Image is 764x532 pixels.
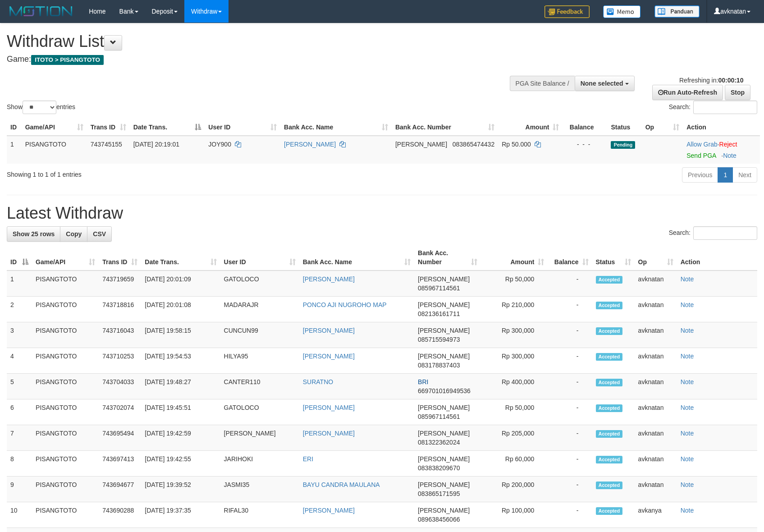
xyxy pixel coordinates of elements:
a: Note [681,430,694,437]
a: [PERSON_NAME] [303,327,355,334]
span: Show 25 rows [13,230,55,238]
span: Copy 083865474432 to clipboard [453,141,494,148]
a: Note [681,327,694,334]
span: Accepted [596,430,623,438]
td: - [548,425,592,451]
span: [PERSON_NAME] [418,301,470,308]
td: [DATE] 19:42:55 [141,451,220,477]
th: Trans ID: activate to sort column ascending [99,245,141,271]
td: avknatan [635,451,677,477]
h1: Withdraw List [7,32,500,50]
td: avknatan [635,425,677,451]
td: 6 [7,399,32,425]
td: [DATE] 19:54:53 [141,348,220,374]
td: Rp 300,000 [481,322,548,348]
td: 743710253 [99,348,141,374]
th: User ID: activate to sort column ascending [205,119,280,136]
a: [PERSON_NAME] [303,430,355,437]
td: Rp 210,000 [481,297,548,322]
th: Balance [563,119,607,136]
span: [PERSON_NAME] [418,327,470,334]
span: Accepted [596,482,623,489]
td: avknatan [635,348,677,374]
span: Copy 083178837403 to clipboard [418,362,460,369]
th: Op: activate to sort column ascending [642,119,683,136]
td: - [548,322,592,348]
td: [DATE] 20:01:08 [141,297,220,322]
a: CSV [87,226,112,242]
span: Copy 669701016949536 to clipboard [418,387,471,394]
td: PISANGTOTO [32,374,99,399]
td: avknatan [635,322,677,348]
th: Trans ID: activate to sort column ascending [87,119,130,136]
a: Note [681,353,694,360]
span: · [686,141,719,148]
span: Accepted [596,379,623,386]
a: Note [681,481,694,488]
th: Bank Acc. Number: activate to sort column ascending [392,119,498,136]
td: [DATE] 19:58:15 [141,322,220,348]
img: Button%20Memo.svg [603,5,641,18]
th: Bank Acc. Name: activate to sort column ascending [280,119,392,136]
td: Rp 400,000 [481,374,548,399]
a: Send PGA [686,152,716,159]
a: SURATNO [303,378,333,385]
a: Show 25 rows [7,226,60,242]
span: [PERSON_NAME] [418,430,470,437]
a: Stop [725,85,750,100]
span: CSV [93,230,106,238]
span: Copy 083865171595 to clipboard [418,490,460,497]
td: HILYA95 [220,348,299,374]
a: Note [681,404,694,411]
a: [PERSON_NAME] [303,353,355,360]
td: [DATE] 19:39:52 [141,477,220,502]
strong: 00:00:10 [718,77,743,84]
span: 743745155 [91,141,122,148]
td: Rp 50,000 [481,271,548,297]
td: JARIHOKI [220,451,299,477]
td: 743694677 [99,477,141,502]
a: Next [732,167,757,183]
span: Accepted [596,327,623,335]
th: Op: activate to sort column ascending [635,245,677,271]
td: 743697413 [99,451,141,477]
span: Copy 083838209670 to clipboard [418,464,460,472]
a: [PERSON_NAME] [303,275,355,283]
td: CUNCUN99 [220,322,299,348]
th: Bank Acc. Number: activate to sort column ascending [414,245,481,271]
td: PISANGTOTO [32,451,99,477]
td: 2 [7,297,32,322]
td: Rp 100,000 [481,502,548,528]
td: 1 [7,271,32,297]
a: 1 [718,167,733,183]
a: Note [681,455,694,463]
td: [DATE] 19:45:51 [141,399,220,425]
td: PISANGTOTO [22,136,87,164]
td: PISANGTOTO [32,348,99,374]
span: BRI [418,378,428,385]
td: PISANGTOTO [32,425,99,451]
a: Run Auto-Refresh [652,85,723,100]
img: MOTION_logo.png [7,5,75,18]
th: Game/API: activate to sort column ascending [32,245,99,271]
th: ID: activate to sort column descending [7,245,32,271]
td: - [548,451,592,477]
span: JOY900 [208,141,231,148]
span: Accepted [596,353,623,361]
td: [DATE] 19:48:27 [141,374,220,399]
td: 743718816 [99,297,141,322]
h1: Latest Withdraw [7,204,757,222]
a: [PERSON_NAME] [303,404,355,411]
td: [PERSON_NAME] [220,425,299,451]
td: PISANGTOTO [32,399,99,425]
td: 1 [7,136,22,164]
th: Balance: activate to sort column ascending [548,245,592,271]
h4: Game: [7,55,500,64]
label: Search: [669,101,757,114]
td: 743716043 [99,322,141,348]
th: ID [7,119,22,136]
td: - [548,348,592,374]
a: Note [681,275,694,283]
td: MADARAJR [220,297,299,322]
div: PGA Site Balance / [510,76,575,91]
